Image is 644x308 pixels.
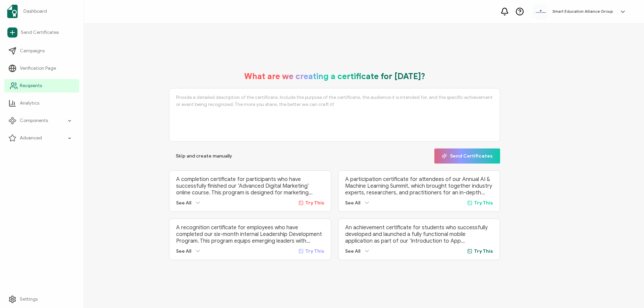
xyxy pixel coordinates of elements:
span: Advanced [20,135,42,141]
h1: What are we creating a certificate for [DATE]? [244,71,425,81]
span: Analytics [20,100,39,107]
button: Skip and create manually [169,148,239,164]
span: Send Certificates [21,29,59,36]
a: Campaigns [4,44,79,58]
button: Send Certificates [434,148,500,164]
span: Try This [305,248,324,254]
p: An achievement certificate for students who successfully developed and launched a fully functiona... [345,224,493,244]
span: Dashboard [23,8,47,15]
span: Try This [474,200,493,206]
a: Recipients [4,79,79,93]
span: Skip and create manually [176,154,232,159]
a: Dashboard [4,2,79,21]
span: See All [345,248,360,254]
span: See All [176,248,191,254]
img: sertifier-logomark-colored.svg [7,5,18,18]
p: A recognition certificate for employees who have completed our six-month internal Leadership Deve... [176,224,324,244]
span: See All [345,200,360,206]
a: Settings [4,293,79,306]
a: Analytics [4,97,79,110]
span: Settings [20,296,38,303]
span: Try This [305,200,324,206]
img: 111c7b32-d500-4ce1-86d1-718dc6ccd280.jpg [536,9,546,14]
span: Components [20,117,48,124]
p: A participation certificate for attendees of our Annual AI & Machine Learning Summit, which broug... [345,176,493,196]
span: Campaigns [20,48,45,54]
span: See All [176,200,191,206]
span: Send Certificates [442,153,493,159]
iframe: Chat Widget [532,232,644,308]
span: Try This [474,248,493,254]
p: A completion certificate for participants who have successfully finished our ‘Advanced Digital Ma... [176,176,324,196]
span: Verification Page [20,65,56,72]
a: Send Certificates [4,25,79,40]
h5: Smart Education Alliance Group [552,9,613,14]
a: Verification Page [4,62,79,75]
span: Recipients [20,82,42,89]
